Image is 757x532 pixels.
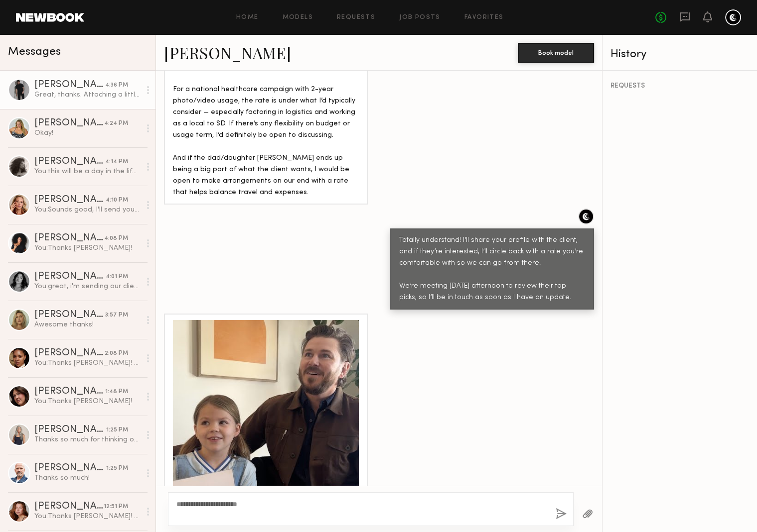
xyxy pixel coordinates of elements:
[34,282,141,291] div: You: great, i'm sending our client your profile and will get back to you as soon as possible
[104,119,128,128] div: 4:24 PM
[34,157,105,167] div: [PERSON_NAME]
[105,157,128,167] div: 4:14 PM
[105,311,128,320] div: 3:57 PM
[610,49,750,60] div: History
[105,349,128,358] div: 2:08 PM
[105,81,128,90] div: 4:36 PM
[34,463,106,473] div: [PERSON_NAME]
[34,435,141,444] div: Thanks so much for thinking of me on this one. I look forward to working with you another time soon.
[34,233,104,243] div: [PERSON_NAME]
[34,397,141,406] div: You: Thanks [PERSON_NAME]!
[610,83,750,90] div: REQUESTS
[518,43,594,63] button: Book model
[105,387,128,397] div: 1:48 PM
[34,167,141,176] div: You: this will be a day in the life shoot, morning routine, running errands, maybe a [PERSON_NAME...
[337,14,375,21] a: Requests
[173,61,359,198] div: Got it, appreciate the info! For a national healthcare campaign with 2-year photo/video usage, th...
[8,46,61,58] span: Messages
[106,464,128,473] div: 1:25 PM
[34,80,105,90] div: [PERSON_NAME]
[399,14,441,21] a: Job Posts
[34,310,105,320] div: [PERSON_NAME]
[34,502,104,512] div: [PERSON_NAME]
[34,128,141,138] div: Okay!
[34,195,106,205] div: [PERSON_NAME]
[236,14,259,21] a: Home
[34,205,141,214] div: You: Sounds good, I'll send your profile to our client and let you know if they are interested an...
[106,272,128,282] div: 4:01 PM
[34,272,106,282] div: [PERSON_NAME]
[399,235,585,304] div: Totally understand! I’ll share your profile with the client, and if they’re interested, I’ll circ...
[104,234,128,243] div: 4:08 PM
[34,90,141,100] div: Great, thanks. Attaching a little candid shot from our last self tape together a few weeks back.
[106,426,128,435] div: 1:25 PM
[34,425,106,435] div: [PERSON_NAME]
[164,42,291,63] a: [PERSON_NAME]
[464,14,504,21] a: Favorites
[34,512,141,521] div: You: Thanks [PERSON_NAME]! Another time.
[34,387,105,397] div: [PERSON_NAME]
[283,14,313,21] a: Models
[106,196,128,205] div: 4:10 PM
[34,348,105,358] div: [PERSON_NAME]
[34,358,141,368] div: You: Thanks [PERSON_NAME]! Another time
[34,320,141,329] div: Awesome thanks!
[34,243,141,253] div: You: Thanks [PERSON_NAME]!
[518,48,594,56] a: Book model
[34,118,104,128] div: [PERSON_NAME]
[34,473,141,483] div: Thanks so much!
[104,502,128,512] div: 12:51 PM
